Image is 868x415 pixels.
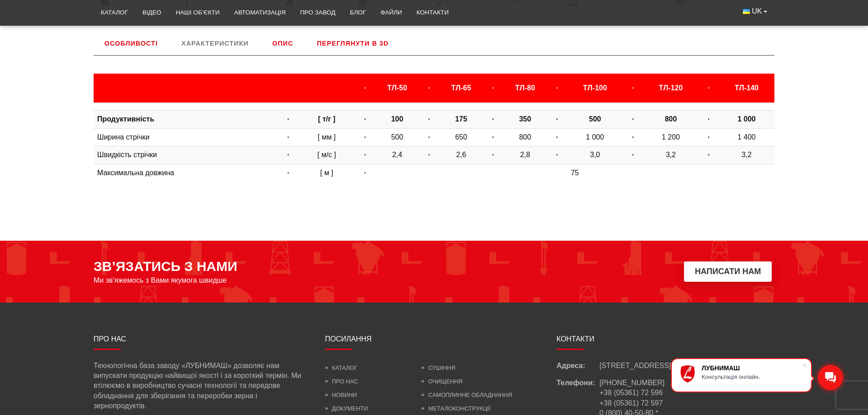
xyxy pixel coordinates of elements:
[428,115,430,123] strong: ·
[364,115,366,123] strong: ·
[325,405,368,412] a: Документи
[556,151,558,159] strong: ·
[409,3,456,23] a: Контакти
[708,151,709,159] strong: ·
[325,364,357,371] a: Каталог
[589,115,601,123] b: 500
[325,392,357,398] a: Новини
[364,169,366,177] strong: ·
[287,115,289,123] strong: ·
[94,259,237,274] span: ЗВ’ЯЗАТИСЬ З НАМИ
[599,399,663,407] a: +38 (05361) 72 597
[293,3,343,23] a: Про завод
[94,276,227,284] span: Ми зв’яжемось з Вами якумога швидше
[170,32,259,55] a: Характеристики
[439,128,483,146] td: 650
[94,146,278,164] td: Швидкість стрічки
[684,261,772,282] button: Написати нам
[665,115,677,123] b: 800
[439,146,483,164] td: 2,6
[287,169,289,177] strong: ·
[428,84,430,92] strong: ·
[325,378,358,385] a: Про нас
[599,379,665,387] a: [PHONE_NUMBER]
[391,115,403,123] b: 100
[708,84,709,92] strong: ·
[169,3,227,23] a: Наші об’єкти
[557,335,594,343] span: Контакти
[719,146,774,164] td: 3,2
[227,3,293,23] a: Автоматизація
[364,133,366,141] strong: ·
[503,146,547,164] td: 2,8
[94,361,311,411] p: Технологічна база заводу «ЛУБНИМАШ» дозволяє нам випускати продукцію найвищої якості і за коротки...
[364,151,366,159] strong: ·
[632,151,634,159] strong: ·
[261,32,304,55] a: Опис
[306,32,400,55] a: Переглянути в 3D
[567,146,623,164] td: 3,0
[135,3,169,23] a: Відео
[736,3,774,20] button: UK
[343,3,373,23] a: Блог
[708,115,709,123] strong: ·
[556,133,558,141] strong: ·
[94,335,126,343] span: Про нас
[94,128,278,146] td: Ширина стрічки
[298,164,355,182] td: [ м ]
[373,3,410,23] a: Файли
[375,128,419,146] td: 500
[708,133,709,141] strong: ·
[643,146,698,164] td: 3,2
[515,84,535,92] b: TЛ-80
[94,32,169,55] a: Особливості
[298,128,355,146] td: [ мм ]
[752,6,762,16] span: UK
[428,151,430,159] strong: ·
[632,84,634,92] strong: ·
[702,364,802,372] div: ЛУБНИМАШ
[97,115,154,123] b: Продуктивність
[643,128,698,146] td: 1 200
[421,378,462,385] a: Очищення
[735,84,759,92] b: TЛ-140
[421,405,490,412] a: Металоконструкції
[503,128,547,146] td: 800
[287,133,289,141] strong: ·
[492,115,494,123] strong: ·
[702,373,802,380] div: Консультація онлайн.
[632,133,634,141] strong: ·
[287,151,289,159] strong: ·
[325,335,372,343] span: Посилання
[659,84,683,92] b: TЛ-120
[567,128,623,146] td: 1 000
[455,115,467,123] b: 175
[421,364,455,371] a: Сушіння
[421,392,512,398] a: Самоплинне обладнання
[557,361,599,371] span: Адреса:
[298,146,355,164] td: [ м/с ]
[737,115,755,123] b: 1 000
[94,164,278,182] td: Максимальна довжина
[599,361,671,371] span: [STREET_ADDRESS]
[451,84,471,92] b: TЛ-65
[375,164,774,182] td: 75
[387,84,407,92] b: TЛ-50
[492,133,494,141] strong: ·
[94,3,135,23] a: Каталог
[364,84,366,92] strong: ·
[556,115,558,123] strong: ·
[556,84,558,92] strong: ·
[492,151,494,159] strong: ·
[743,9,750,14] img: Українська
[428,133,430,141] strong: ·
[599,389,663,396] a: +38 (05361) 72 596
[492,84,494,92] strong: ·
[318,115,335,123] b: [ т/г ]
[519,115,531,123] b: 350
[375,146,419,164] td: 2,4
[583,84,607,92] b: TЛ-100
[719,128,774,146] td: 1 400
[632,115,634,123] strong: ·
